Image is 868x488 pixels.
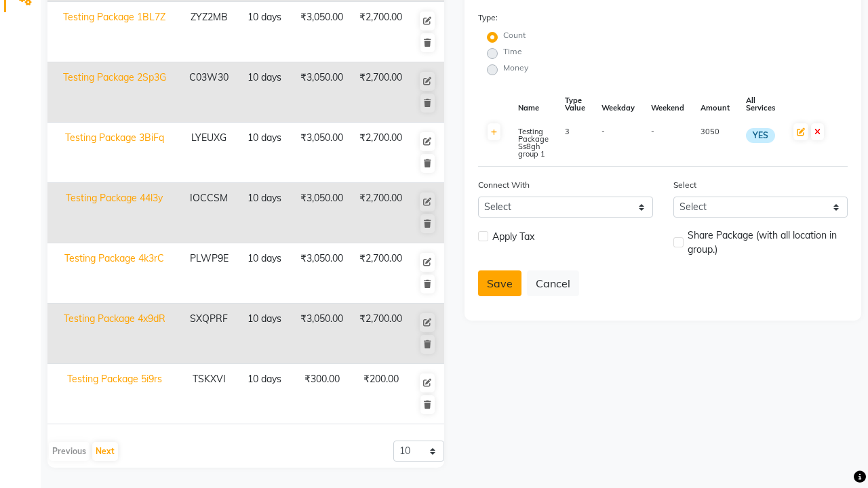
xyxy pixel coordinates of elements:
[92,442,118,461] button: Next
[692,89,738,120] th: Amount
[746,128,775,143] span: YES
[351,364,410,424] td: ₹200.00
[181,62,237,123] td: C03W30
[503,45,522,58] label: Time
[292,243,351,304] td: ₹3,050.00
[47,123,181,183] td: Testing Package 3BiFq
[181,2,237,62] td: ZYZ2MB
[47,2,181,62] td: Testing Package 1BL7Z
[47,183,181,243] td: Testing Package 44l3y
[292,304,351,364] td: ₹3,050.00
[351,62,410,123] td: ₹2,700.00
[510,120,557,167] td: Testing Package Ss8gh group 1
[651,127,654,136] span: -
[510,89,557,120] th: Name
[47,243,181,304] td: Testing Package 4k3rC
[492,230,534,244] span: Apply Tax
[181,123,237,183] td: LYEUXG
[601,127,605,136] span: -
[237,364,292,424] td: 10 days
[47,62,181,123] td: Testing Package 2Sp3G
[351,304,410,364] td: ₹2,700.00
[688,228,848,257] span: Share Package (with all location in group.)
[557,89,593,120] th: Type Value
[593,89,643,120] th: Weekday
[237,2,292,62] td: 10 days
[237,183,292,243] td: 10 days
[181,304,237,364] td: SXQPRF
[47,364,181,424] td: Testing Package 5i9rs
[351,2,410,62] td: ₹2,700.00
[738,89,784,120] th: All Services
[692,120,738,167] td: 3050
[478,179,530,191] label: Connect With
[181,243,237,304] td: PLWP9E
[557,120,593,167] td: 3
[292,183,351,243] td: ₹3,050.00
[673,179,696,191] label: Select
[503,29,526,41] label: Count
[237,243,292,304] td: 10 days
[47,304,181,364] td: Testing Package 4x9dR
[527,270,579,296] button: Cancel
[351,243,410,304] td: ₹2,700.00
[351,183,410,243] td: ₹2,700.00
[237,304,292,364] td: 10 days
[292,123,351,183] td: ₹3,050.00
[181,183,237,243] td: IOCCSM
[478,12,498,24] label: Type:
[478,270,521,296] button: Save
[181,364,237,424] td: TSKXVI
[237,123,292,183] td: 10 days
[351,123,410,183] td: ₹2,700.00
[643,89,692,120] th: Weekend
[503,62,528,74] label: Money
[292,364,351,424] td: ₹300.00
[292,2,351,62] td: ₹3,050.00
[237,62,292,123] td: 10 days
[292,62,351,123] td: ₹3,050.00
